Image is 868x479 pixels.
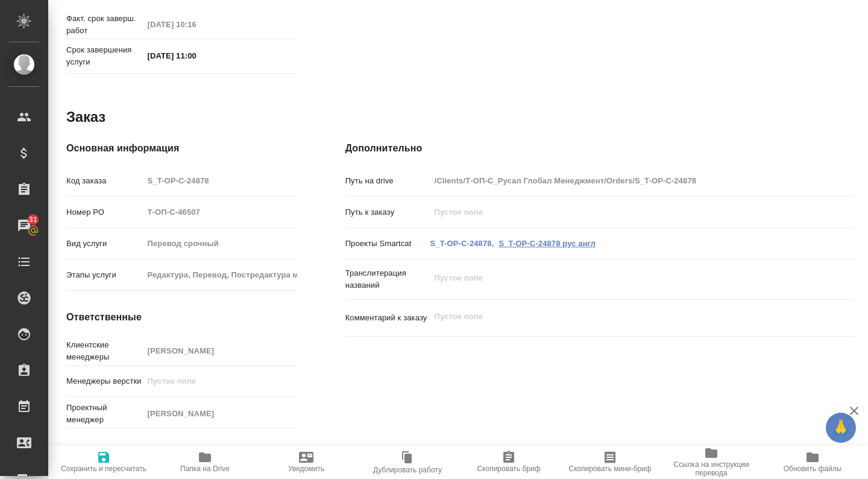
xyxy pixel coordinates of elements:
[143,342,297,360] input: Пустое поле
[180,465,230,473] span: Папка на Drive
[66,375,143,387] p: Менеджеры верстки
[66,238,143,250] p: Вид услуги
[143,172,297,189] input: Пустое поле
[458,445,559,479] button: Скопировать бриф
[66,269,143,281] p: Этапы услуги
[826,413,856,443] button: 🙏
[66,107,105,127] h2: Заказ
[357,445,458,479] button: Дублировать работу
[559,445,661,479] button: Скопировать мини-бриф
[661,445,762,479] button: Ссылка на инструкции перевода
[831,415,851,440] span: 🙏
[66,206,143,218] p: Номер РО
[345,267,430,291] p: Транслитерация названий
[477,465,540,473] span: Скопировать бриф
[143,235,297,252] input: Пустое поле
[66,13,143,37] p: Факт. срок заверш. работ
[288,465,324,473] span: Уведомить
[345,312,430,324] p: Комментарий к заказу
[143,16,249,33] input: Пустое поле
[498,239,596,248] a: S_T-OP-C-24878 рус англ
[66,44,143,68] p: Срок завершения услуги
[143,372,297,390] input: Пустое поле
[784,465,842,473] span: Обновить файлы
[345,238,430,250] p: Проекты Smartcat
[668,460,755,477] span: Ссылка на инструкции перевода
[430,239,494,248] a: S_T-OP-C-24878,
[66,141,297,156] h4: Основная информация
[154,445,256,479] button: Папка на Drive
[66,339,143,363] p: Клиентские менеджеры
[256,445,357,479] button: Уведомить
[430,203,813,221] input: Пустое поле
[66,175,143,187] p: Код заказа
[568,465,651,473] span: Скопировать мини-бриф
[3,211,45,241] a: 31
[143,47,249,65] input: ✎ Введи что-нибудь
[143,266,297,284] input: Пустое поле
[22,214,45,226] span: 31
[345,206,430,218] p: Путь к заказу
[345,141,855,156] h4: Дополнительно
[430,172,813,189] input: Пустое поле
[143,405,297,422] input: Пустое поле
[143,203,297,221] input: Пустое поле
[61,465,146,473] span: Сохранить и пересчитать
[53,445,154,479] button: Сохранить и пересчитать
[66,402,143,426] p: Проектный менеджер
[345,175,430,187] p: Путь на drive
[66,310,297,325] h4: Ответственные
[762,445,863,479] button: Обновить файлы
[373,466,442,474] span: Дублировать работу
